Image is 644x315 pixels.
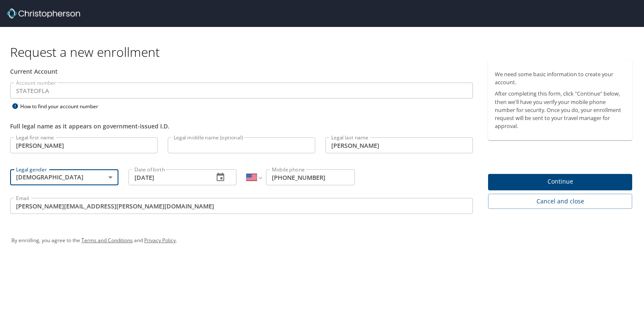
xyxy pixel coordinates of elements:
[10,122,473,131] div: Full legal name as it appears on government-issued I.D.
[10,44,639,60] h1: Request a new enrollment
[129,169,207,185] input: MM/DD/YYYY
[266,169,355,185] input: Enter phone number
[11,230,633,251] div: By enrolling, you agree to the and .
[495,70,625,86] p: We need some basic information to create your account.
[495,196,625,207] span: Cancel and close
[81,237,133,244] a: Terms and Conditions
[495,176,625,187] span: Continue
[488,174,632,190] button: Continue
[144,237,176,244] a: Privacy Policy
[488,194,632,209] button: Cancel and close
[495,90,625,130] p: After completing this form, click "Continue" below, then we'll have you verify your mobile phone ...
[10,67,473,76] div: Current Account
[10,169,118,185] div: [DEMOGRAPHIC_DATA]
[7,8,80,19] img: cbt logo
[10,101,115,112] div: How to find your account number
